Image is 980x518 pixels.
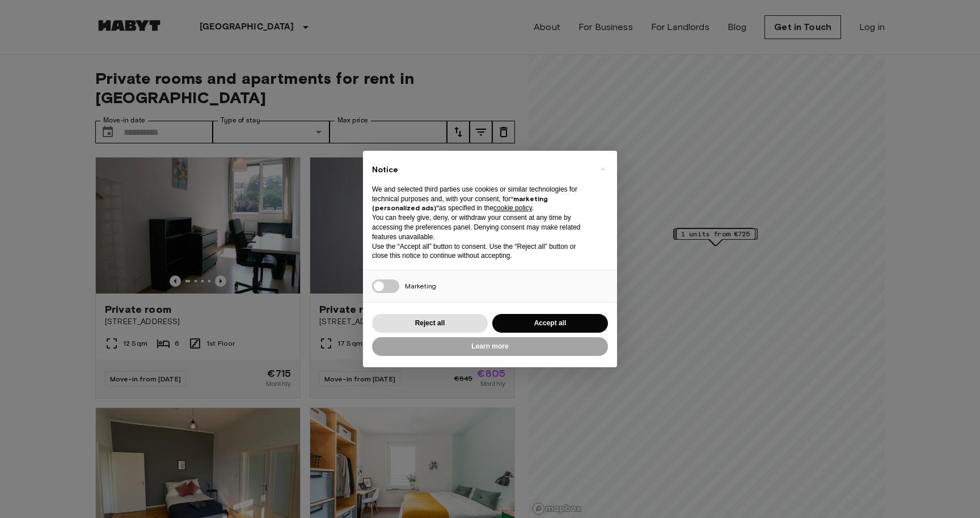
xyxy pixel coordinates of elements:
button: Close this notice [593,160,611,178]
h2: Notice [372,164,590,176]
button: Learn more [372,337,608,356]
strong: “marketing (personalized ads)” [372,194,548,213]
p: You can freely give, deny, or withdraw your consent at any time by accessing the preferences pane... [372,213,590,241]
button: Accept all [492,314,608,333]
button: Reject all [372,314,488,333]
span: × [601,162,605,176]
p: We and selected third parties use cookies or similar technologies for technical purposes and, wit... [372,185,590,213]
p: Use the “Accept all” button to consent. Use the “Reject all” button or close this notice to conti... [372,242,590,261]
span: Marketing [405,282,436,290]
a: cookie policy [493,204,532,212]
